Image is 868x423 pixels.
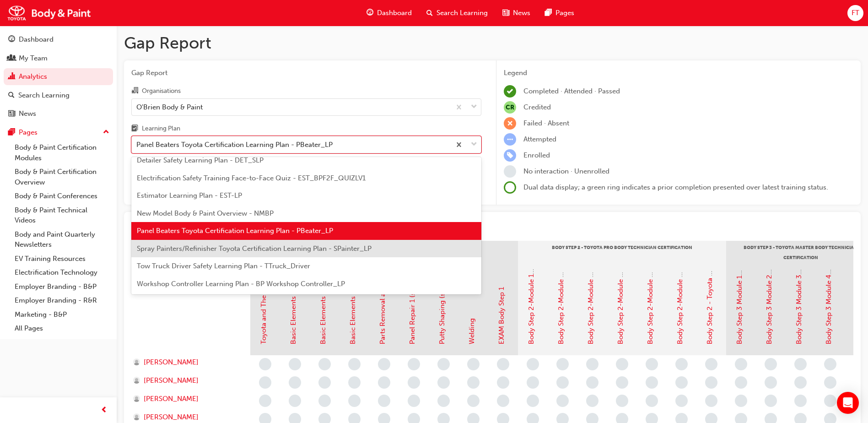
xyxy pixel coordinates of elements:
[497,287,506,344] a: EXAM Body Step 1
[675,358,688,370] span: learningRecordVerb_NONE-icon
[8,92,15,100] span: search-icon
[502,7,509,19] span: news-icon
[4,31,113,48] a: Dashboard
[794,395,807,407] span: learningRecordVerb_NONE-icon
[8,73,15,81] span: chart-icon
[586,395,598,407] span: learningRecordVerb_NONE-icon
[4,29,113,124] button: DashboardMy TeamAnalyticsSearch LearningNews
[765,395,777,407] span: learningRecordVerb_NONE-icon
[824,358,836,370] span: learningRecordVerb_NONE-icon
[824,395,836,407] span: learningRecordVerb_NONE-icon
[527,395,539,407] span: learningRecordVerb_NONE-icon
[586,358,598,370] span: learningRecordVerb_NONE-icon
[124,33,861,53] h1: Gap Report
[523,167,609,175] span: No interaction · Unenrolled
[4,87,113,104] a: Search Learning
[504,85,516,98] span: learningRecordVerb_COMPLETE-icon
[11,189,113,203] a: Body & Paint Conferences
[538,4,582,22] a: pages-iconPages
[468,318,476,344] a: Welding
[8,36,15,44] span: guage-icon
[144,357,199,368] span: [PERSON_NAME]
[378,358,390,370] span: learningRecordVerb_NONE-icon
[523,151,550,159] span: Enrolled
[137,156,264,164] span: Detailer Safety Learning Plan - DET_SLP
[377,8,412,18] span: Dashboard
[101,405,108,416] span: prev-icon
[378,395,390,407] span: learningRecordVerb_NONE-icon
[467,395,480,407] span: learningRecordVerb_NONE-icon
[137,209,274,217] span: New Model Body & Paint Overview - NMBP
[765,358,777,370] span: learningRecordVerb_NONE-icon
[504,149,516,162] span: learningRecordVerb_ENROLL-icon
[408,395,420,407] span: learningRecordVerb_NONE-icon
[19,127,38,138] div: Pages
[646,395,658,407] span: learningRecordVerb_NONE-icon
[555,8,574,18] span: Pages
[8,129,15,137] span: pages-icon
[437,358,450,370] span: learningRecordVerb_NONE-icon
[705,358,717,370] span: learningRecordVerb_NONE-icon
[471,139,477,151] span: down-icon
[616,211,625,344] a: Body Step 2-Module 4 Panel Replacement
[11,293,113,308] a: Employer Branding - R&R
[137,262,310,270] span: Tow Truck Driver Safety Learning Plan - TTruck_Driver
[11,266,113,280] a: Electrification Technology
[11,252,113,266] a: EV Training Resources
[348,376,361,389] span: learningRecordVerb_NONE-icon
[133,375,242,386] a: [PERSON_NAME]
[556,395,569,407] span: learningRecordVerb_NONE-icon
[518,241,726,264] div: Body Step 2 - Toyota Pro Body Technician Certification
[5,3,94,23] a: Trak
[646,376,658,389] span: learningRecordVerb_NONE-icon
[11,321,113,336] a: All Pages
[8,54,15,63] span: people-icon
[136,102,203,112] div: O'Brien Body & Paint
[587,240,595,344] a: Body Step 2-Module 3 Welding II
[137,174,366,182] span: Electrification Safety Training Face-to-Face Quiz - EST_BPF2F_QUIZLV1
[131,87,138,95] span: organisation-icon
[289,395,301,407] span: learningRecordVerb_NONE-icon
[504,101,516,114] span: null-icon
[556,376,569,389] span: learningRecordVerb_NONE-icon
[705,395,717,407] span: learningRecordVerb_NONE-icon
[142,87,181,96] div: Organisations
[523,103,551,111] span: Credited
[378,376,390,389] span: learningRecordVerb_NONE-icon
[497,376,509,389] span: learningRecordVerb_NONE-icon
[4,105,113,122] a: News
[408,247,416,344] a: Panel Repair 1 (simple surface)
[735,376,747,389] span: learningRecordVerb_NONE-icon
[513,8,530,18] span: News
[545,7,552,19] span: pages-icon
[504,133,516,146] span: learningRecordVerb_ATTEMPT-icon
[616,358,628,370] span: learningRecordVerb_NONE-icon
[4,124,113,141] button: Pages
[144,412,199,423] span: [PERSON_NAME]
[131,68,481,78] span: Gap Report
[426,7,433,19] span: search-icon
[616,376,628,389] span: learningRecordVerb_NONE-icon
[11,203,113,228] a: Body & Paint Technical Videos
[527,358,539,370] span: learningRecordVerb_NONE-icon
[133,357,242,368] a: [PERSON_NAME]
[646,358,658,370] span: learningRecordVerb_NONE-icon
[794,358,807,370] span: learningRecordVerb_NONE-icon
[437,395,450,407] span: learningRecordVerb_NONE-icon
[137,244,372,253] span: Spray Painters/Refinisher Toyota Certification Learning Plan - SPainter_LP
[137,227,333,235] span: Panel Beaters Toyota Certification Learning Plan - PBeater_LP
[495,4,538,22] a: news-iconNews
[675,376,688,389] span: learningRecordVerb_NONE-icon
[523,119,569,127] span: Failed · Absent
[259,376,271,389] span: learningRecordVerb_NONE-icon
[616,395,628,407] span: learningRecordVerb_NONE-icon
[438,248,446,344] a: Putty Shaping (simple surface)
[504,68,853,78] div: Legend
[705,376,717,389] span: learningRecordVerb_NONE-icon
[523,87,620,95] span: Completed · Attended · Passed
[11,228,113,252] a: Body and Paint Quarterly Newsletters
[144,394,199,404] span: [PERSON_NAME]
[11,280,113,294] a: Employer Branding - B&P
[467,376,480,389] span: learningRecordVerb_NONE-icon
